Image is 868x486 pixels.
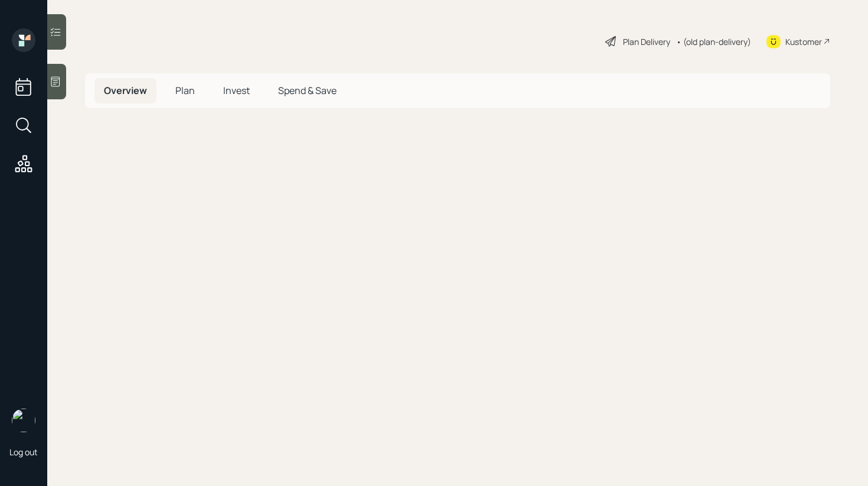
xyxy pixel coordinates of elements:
[223,84,250,97] span: Invest
[175,84,195,97] span: Plan
[12,409,35,432] img: retirable_logo.png
[9,446,38,458] div: Log out
[676,35,751,48] div: • (old plan-delivery)
[104,84,147,97] span: Overview
[785,35,822,48] div: Kustomer
[623,35,670,48] div: Plan Delivery
[278,84,337,97] span: Spend & Save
